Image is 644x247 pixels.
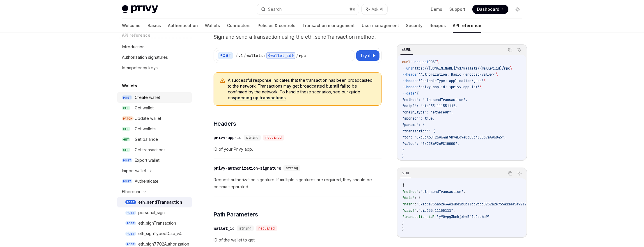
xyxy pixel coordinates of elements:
a: POSTeth_signTransaction [117,218,192,228]
span: "0xfc3a736ab2e34e13be2b0b11b39dbc0232a2e755a11aa5a9219890d3b2c6c7d8" [416,202,555,207]
h5: Wallets [122,82,137,89]
div: Idempotency keys [122,64,158,71]
span: : [418,189,421,194]
span: } [402,227,404,232]
a: Basics [148,19,161,33]
a: POSTpersonal_sign [117,207,192,218]
a: Security [406,19,423,33]
span: 'Authorization: Basic <encoded-value>' [418,72,496,77]
span: "transaction_id" [402,214,435,219]
span: "caip2": "eip155:11155111", [402,104,457,108]
a: PATCHUpdate wallet [117,113,192,124]
div: Create wallet [135,94,160,101]
span: "eip155:11155111" [418,208,453,213]
span: "params": { [402,122,425,127]
div: required [263,135,284,141]
a: Authorization signatures [117,52,192,63]
div: rpc [299,53,306,58]
a: Wallets [205,19,220,33]
span: POST [429,60,437,64]
span: : [414,202,416,207]
span: GET [122,137,130,142]
span: GET [122,106,130,110]
span: "eth_sendTransaction" [421,189,463,194]
span: : [435,214,437,219]
div: wallet_id [214,225,235,231]
div: Get wallets [135,125,156,132]
span: \ [496,72,498,77]
span: "to": "0xd8dA6BF26964aF9D7eEd9e03E53415D37aA96045", [402,135,506,140]
span: } [402,148,404,152]
div: eth_signTypedData_v4 [138,230,182,237]
span: POST [125,221,136,225]
span: \ [437,60,439,64]
span: "transaction": { [402,129,435,134]
div: / [235,53,238,58]
span: \ [484,79,486,83]
div: personal_sign [138,209,165,216]
span: A successful response indicates that the transaction has been broadcasted to the network. Transac... [228,77,375,101]
span: \ [510,66,512,71]
span: string [239,226,251,231]
span: "method" [402,189,418,194]
div: {wallet_id} [266,52,295,59]
svg: Warning [220,78,226,84]
button: Search...⌘K [257,4,359,15]
span: PATCH [122,116,134,121]
a: API reference [453,19,481,33]
span: "y90vpg3bnkjxhw541c2zc6a9" [437,214,490,219]
span: : { [414,196,421,200]
a: Policies & controls [258,19,295,33]
span: string [246,135,258,140]
span: Headers [214,120,236,128]
span: '{ [414,91,418,96]
div: cURL [400,46,413,53]
div: privy-authorization-signature [214,165,281,171]
div: v1 [238,53,243,58]
button: Copy the contents from the code block [506,46,514,54]
div: Update wallet [135,115,161,122]
a: Recipes [430,19,446,33]
div: Import wallet [122,167,146,174]
a: Welcome [122,19,141,33]
span: --url [402,66,412,71]
img: light logo [122,5,158,13]
span: { [402,183,404,188]
div: Export wallet [135,157,159,164]
span: POST [125,200,136,205]
button: Ask AI [516,46,523,54]
span: "data" [402,196,414,200]
div: Authorization signatures [122,54,168,61]
span: string [286,166,298,170]
span: Path Parameters [214,210,258,218]
button: Ask AI [516,170,523,177]
button: Try it [356,50,379,61]
span: 'Content-Type: application/json' [418,79,484,83]
span: ID of the wallet to get. [214,237,382,244]
button: Ask AI [362,4,387,15]
a: GETGet wallets [117,124,192,134]
div: required [256,225,277,231]
p: Sign and send a transaction using the eth_sendTransaction method. [214,33,382,41]
span: \ [480,85,482,89]
a: POSTExport wallet [117,155,192,166]
span: : [416,208,418,213]
span: 'privy-app-id: <privy-app-id>' [418,85,480,89]
span: , [463,189,465,194]
span: POST [125,232,136,236]
span: "value": "0x2386F26FC10000", [402,141,459,146]
span: "method": "eth_sendTransaction", [402,97,467,102]
span: https://[DOMAIN_NAME]/v1/wallets/{wallet_id}/rpc [412,66,510,71]
div: Get wallet [135,104,154,111]
a: POSTAuthenticate [117,176,192,186]
span: } [402,221,404,225]
span: POST [122,95,132,100]
span: ID of your Privy app. [214,146,382,153]
a: Idempotency keys [117,63,192,73]
a: Connectors [227,19,251,33]
span: --header [402,79,418,83]
span: "sponsor": true, [402,116,435,121]
a: GETGet transactions [117,145,192,155]
span: Dashboard [477,6,499,12]
a: GETGet balance [117,134,192,145]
